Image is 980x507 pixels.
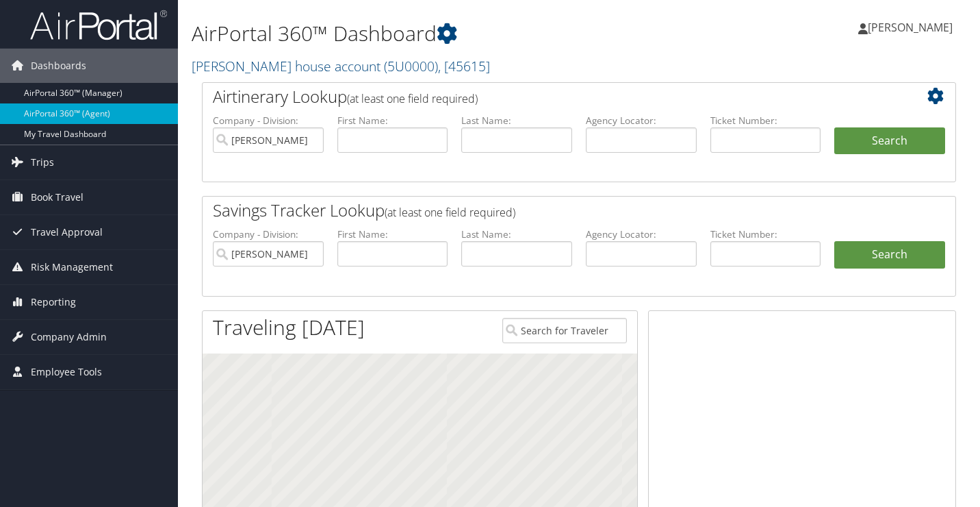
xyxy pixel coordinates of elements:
[834,127,945,155] button: Search
[31,320,107,354] span: Company Admin
[347,91,478,106] span: (at least one field required)
[337,114,448,127] label: First Name:
[31,49,86,83] span: Dashboards
[586,114,697,127] label: Agency Locator:
[384,57,438,75] span: ( 5U0000 )
[30,9,167,41] img: airportal-logo.png
[213,85,882,108] h2: Airtinerary Lookup
[31,285,76,319] span: Reporting
[213,227,324,241] label: Company - Division:
[31,145,54,180] span: Trips
[31,355,102,389] span: Employee Tools
[213,241,324,267] input: search accounts
[192,57,490,75] a: [PERSON_NAME] house account
[502,318,627,343] input: Search for Traveler
[461,227,572,241] label: Last Name:
[710,114,821,127] label: Ticket Number:
[461,114,572,127] label: Last Name:
[710,227,821,241] label: Ticket Number:
[385,205,515,220] span: (at least one field required)
[31,215,103,249] span: Travel Approval
[31,180,83,214] span: Book Travel
[192,19,708,48] h1: AirPortal 360™ Dashboard
[438,57,490,75] span: , [ 45615 ]
[213,313,365,342] h1: Traveling [DATE]
[858,7,966,48] a: [PERSON_NAME]
[213,114,324,127] label: Company - Division:
[834,241,945,269] a: Search
[586,227,697,241] label: Agency Locator:
[868,20,953,35] span: [PERSON_NAME]
[213,199,882,222] h2: Savings Tracker Lookup
[337,227,448,241] label: First Name:
[31,250,113,284] span: Risk Management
